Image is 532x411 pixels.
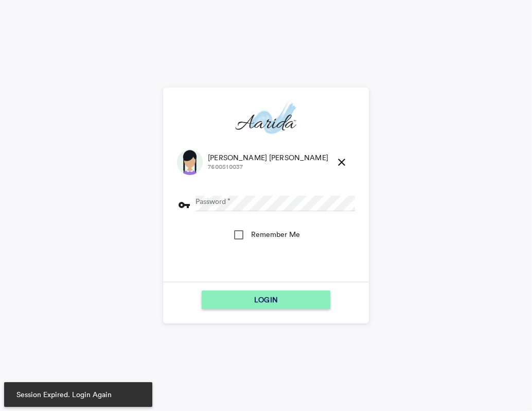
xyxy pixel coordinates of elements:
[202,290,330,309] button: LOGIN
[178,199,190,211] md-icon: vpn_key
[251,229,300,239] div: Remember Me
[335,156,348,168] md-icon: close
[12,389,144,400] span: Session Expired. Login Again
[177,149,203,175] img: default.png
[208,163,328,172] span: 7600510037
[331,152,352,173] button: close
[233,224,300,249] md-checkbox: Remember Me
[254,290,278,309] span: LOGIN
[208,152,328,163] span: [PERSON_NAME] [PERSON_NAME]
[235,99,296,138] img: aarida-optimized.png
